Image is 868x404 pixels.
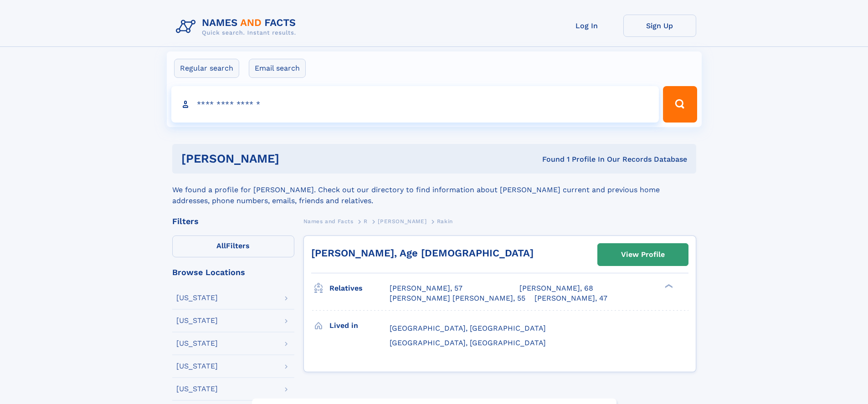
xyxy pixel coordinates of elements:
[437,218,453,225] span: Rakin
[216,241,226,250] span: All
[176,363,218,370] div: [US_STATE]
[176,294,218,302] div: [US_STATE]
[303,215,354,227] a: Names and Facts
[329,281,390,296] h3: Relatives
[176,385,218,393] div: [US_STATE]
[598,244,688,266] a: View Profile
[534,293,607,303] a: [PERSON_NAME], 47
[390,293,525,303] a: [PERSON_NAME] [PERSON_NAME], 55
[249,59,306,78] label: Email search
[550,15,623,37] a: Log In
[390,338,546,347] span: [GEOGRAPHIC_DATA], [GEOGRAPHIC_DATA]
[663,283,673,289] div: ❯
[172,235,294,257] label: Filters
[411,154,687,164] div: Found 1 Profile In Our Records Database
[390,324,546,332] span: [GEOGRAPHIC_DATA], [GEOGRAPHIC_DATA]
[311,247,534,259] a: [PERSON_NAME], Age [DEMOGRAPHIC_DATA]
[176,340,218,347] div: [US_STATE]
[663,86,697,123] button: Search Button
[174,59,239,78] label: Regular search
[519,283,593,293] a: [PERSON_NAME], 68
[181,153,411,164] h1: [PERSON_NAME]
[621,244,665,265] div: View Profile
[172,15,303,39] img: Logo Names and Facts
[329,318,390,333] h3: Lived in
[378,215,426,227] a: [PERSON_NAME]
[378,218,426,225] span: [PERSON_NAME]
[176,317,218,324] div: [US_STATE]
[172,174,696,206] div: We found a profile for [PERSON_NAME]. Check out our directory to find information about [PERSON_N...
[171,86,659,123] input: search input
[364,218,368,225] span: R
[172,217,294,225] div: Filters
[172,268,294,276] div: Browse Locations
[364,215,368,227] a: R
[623,15,696,37] a: Sign Up
[390,283,462,293] a: [PERSON_NAME], 57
